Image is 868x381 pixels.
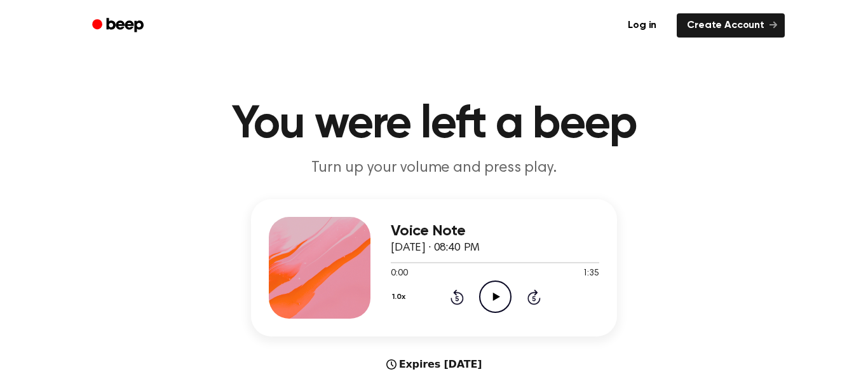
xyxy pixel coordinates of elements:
span: 1:35 [583,267,599,281]
a: Beep [83,13,155,38]
h3: Voice Note [391,223,599,240]
h1: You were left a beep [109,102,759,148]
p: Turn up your volume and press play. [190,158,678,179]
span: [DATE] · 08:40 PM [391,242,480,254]
button: 1.0x [391,286,410,308]
a: Create Account [677,13,785,38]
div: Expires [DATE] [386,357,482,372]
a: Log in [615,11,669,40]
span: 0:00 [391,267,407,281]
